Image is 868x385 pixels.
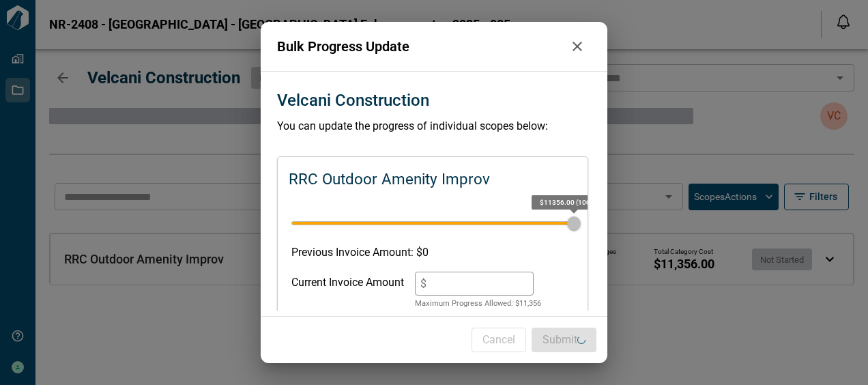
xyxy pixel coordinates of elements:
[289,168,490,191] p: RRC Outdoor Amenity Improv
[415,298,541,310] p: Maximum Progress Allowed: $ 11,356
[291,272,404,310] div: Current Invoice Amount
[291,244,573,261] p: Previous Invoice Amount: $ 0
[420,277,426,290] span: $
[277,118,592,134] p: You can update the progress of individual scopes below:
[277,36,564,57] p: Bulk Progress Update
[277,88,429,113] p: Velcani Construction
